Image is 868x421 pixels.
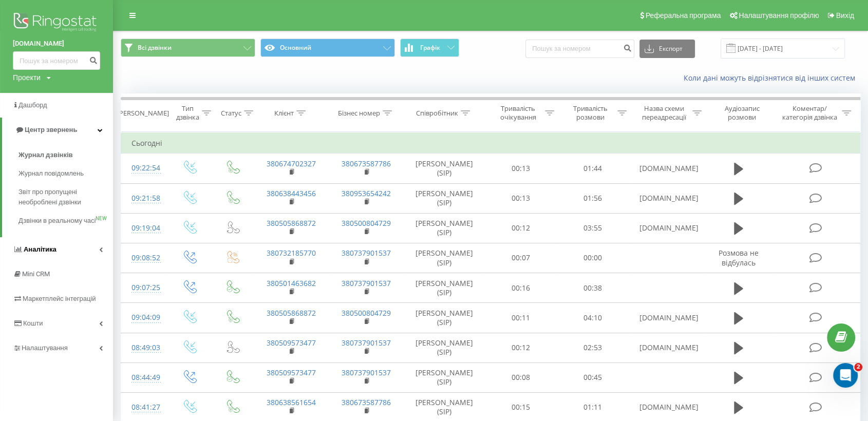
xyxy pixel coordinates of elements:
[13,72,41,83] div: Проекти
[2,118,113,142] a: Центр звернень
[404,333,484,362] td: [PERSON_NAME] (SIP)
[13,39,100,49] a: [DOMAIN_NAME]
[629,333,704,362] td: [DOMAIN_NAME]
[24,245,56,253] span: Аналiтика
[404,243,484,273] td: [PERSON_NAME] (SIP)
[18,216,96,226] span: Дзвінки в реальному часі
[267,188,316,198] a: 380638443456
[18,187,108,207] span: Звіт про пропущені необроблені дзвінки
[484,154,556,183] td: 00:13
[131,248,157,268] div: 09:08:52
[18,183,113,212] a: Звіт про пропущені необроблені дзвінки
[420,44,440,51] span: Графік
[525,40,634,58] input: Пошук за номером
[713,104,771,122] div: Аудіозапис розмови
[342,308,391,318] a: 380500804729
[484,213,556,243] td: 00:12
[484,362,556,392] td: 00:08
[404,183,484,213] td: [PERSON_NAME] (SIP)
[131,188,157,208] div: 09:21:58
[176,104,199,122] div: Тип дзвінка
[629,154,704,183] td: [DOMAIN_NAME]
[267,397,316,407] a: 380638561654
[18,101,47,109] span: Дашборд
[684,73,860,83] a: Коли дані можуть відрізнятися вiд інших систем
[131,368,157,388] div: 08:44:49
[629,303,704,333] td: [DOMAIN_NAME]
[638,104,690,122] div: Назва схеми переадресації
[646,11,721,20] span: Реферальна програма
[404,303,484,333] td: [PERSON_NAME] (SIP)
[23,319,43,327] span: Кошти
[117,109,169,118] div: [PERSON_NAME]
[267,218,316,228] a: 380505868872
[13,10,100,36] img: Ringostat logo
[18,150,73,160] span: Журнал дзвінків
[484,243,556,273] td: 00:07
[18,168,84,179] span: Журнал повідомлень
[779,104,839,122] div: Коментар/категорія дзвінка
[629,213,704,243] td: [DOMAIN_NAME]
[404,213,484,243] td: [PERSON_NAME] (SIP)
[566,104,615,122] div: Тривалість розмови
[131,278,157,298] div: 09:07:25
[404,154,484,183] td: [PERSON_NAME] (SIP)
[131,308,157,328] div: 09:04:09
[836,11,854,20] span: Вихід
[719,248,759,267] span: Розмова не відбулась
[854,363,862,371] span: 2
[342,338,391,348] a: 380737901537
[221,109,241,118] div: Статус
[484,303,556,333] td: 00:11
[400,39,459,57] button: Графік
[22,270,50,278] span: Mini CRM
[484,273,556,303] td: 00:16
[629,183,704,213] td: [DOMAIN_NAME]
[494,104,543,122] div: Тривалість очікування
[138,44,172,52] span: Всі дзвінки
[18,164,113,183] a: Журнал повідомлень
[131,338,157,358] div: 08:49:03
[18,212,113,230] a: Дзвінки в реальному часіNEW
[342,159,391,168] a: 380673587786
[267,248,316,258] a: 380732185770
[267,308,316,318] a: 380505868872
[267,159,316,168] a: 380674702327
[267,338,316,348] a: 380509573477
[121,133,860,154] td: Сьогодні
[557,273,629,303] td: 00:38
[557,303,629,333] td: 04:10
[404,273,484,303] td: [PERSON_NAME] (SIP)
[484,333,556,362] td: 00:12
[557,333,629,362] td: 02:53
[557,243,629,273] td: 00:00
[557,154,629,183] td: 01:44
[342,188,391,198] a: 380953654242
[557,183,629,213] td: 01:56
[131,158,157,178] div: 09:22:54
[131,218,157,238] div: 09:19:04
[342,248,391,258] a: 380737901537
[557,362,629,392] td: 00:45
[342,218,391,228] a: 380500804729
[22,344,68,352] span: Налаштування
[25,126,77,133] span: Центр звернень
[131,397,157,417] div: 08:41:27
[342,397,391,407] a: 380673587786
[23,295,96,302] span: Маркетплейс інтеграцій
[13,51,100,70] input: Пошук за номером
[416,109,458,118] div: Співробітник
[833,363,858,388] iframe: Intercom live chat
[557,213,629,243] td: 03:55
[260,39,395,57] button: Основний
[739,11,819,20] span: Налаштування профілю
[267,368,316,377] a: 380509573477
[267,278,316,288] a: 380501463682
[484,183,556,213] td: 00:13
[18,146,113,164] a: Журнал дзвінків
[404,362,484,392] td: [PERSON_NAME] (SIP)
[338,109,380,118] div: Бізнес номер
[274,109,294,118] div: Клієнт
[342,368,391,377] a: 380737901537
[342,278,391,288] a: 380737901537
